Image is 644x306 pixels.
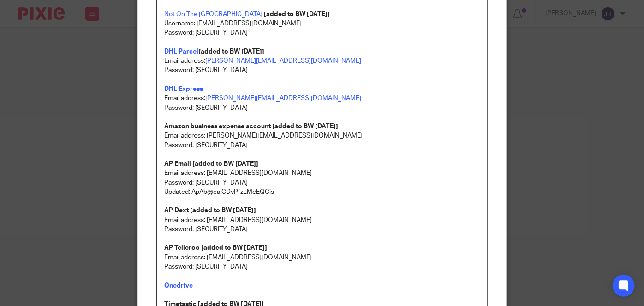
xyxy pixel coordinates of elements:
[164,28,480,37] p: Password: [SECURITY_DATA]
[164,103,480,113] p: Password: [SECURITY_DATA]
[164,94,480,103] p: Email address:
[164,47,480,66] p: Email address:
[164,123,271,130] strong: Amazon business expense account
[164,262,480,271] p: Password: [SECURITY_DATA]
[164,207,256,214] strong: AP Dext [added to BW [DATE]]
[164,168,480,178] p: Email address: [EMAIL_ADDRESS][DOMAIN_NAME]
[164,19,480,28] p: Username: [EMAIL_ADDRESS][DOMAIN_NAME]
[205,58,361,64] a: [PERSON_NAME][EMAIL_ADDRESS][DOMAIN_NAME]
[198,48,264,55] strong: [added to BW [DATE]]
[201,245,267,251] strong: [added to BW [DATE]]
[164,161,258,167] strong: AP Email [added to BW [DATE]]
[164,131,480,140] p: Email address: [PERSON_NAME][EMAIL_ADDRESS][DOMAIN_NAME]
[164,66,480,75] p: Password: [SECURITY_DATA]
[164,245,200,251] strong: AP Telleroo
[164,225,480,234] p: Password: [SECURITY_DATA]
[164,141,480,150] p: Password: [SECURITY_DATA]
[164,282,193,289] a: Onedrive
[164,48,198,55] a: DHL Parcel
[164,178,480,187] p: Password: [SECURITY_DATA]
[264,11,330,18] strong: [added to BW [DATE]]
[205,95,361,102] a: [PERSON_NAME][EMAIL_ADDRESS][DOMAIN_NAME]
[164,216,480,225] p: Email address: [EMAIL_ADDRESS][DOMAIN_NAME]
[164,187,480,197] p: Updated: ApAb@ca!CDvPfzLMcEQCis
[164,11,262,18] a: Not On The [GEOGRAPHIC_DATA]
[272,123,338,130] strong: [added to BW [DATE]]
[164,253,480,262] p: Email address: [EMAIL_ADDRESS][DOMAIN_NAME]
[164,86,203,92] a: DHL Express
